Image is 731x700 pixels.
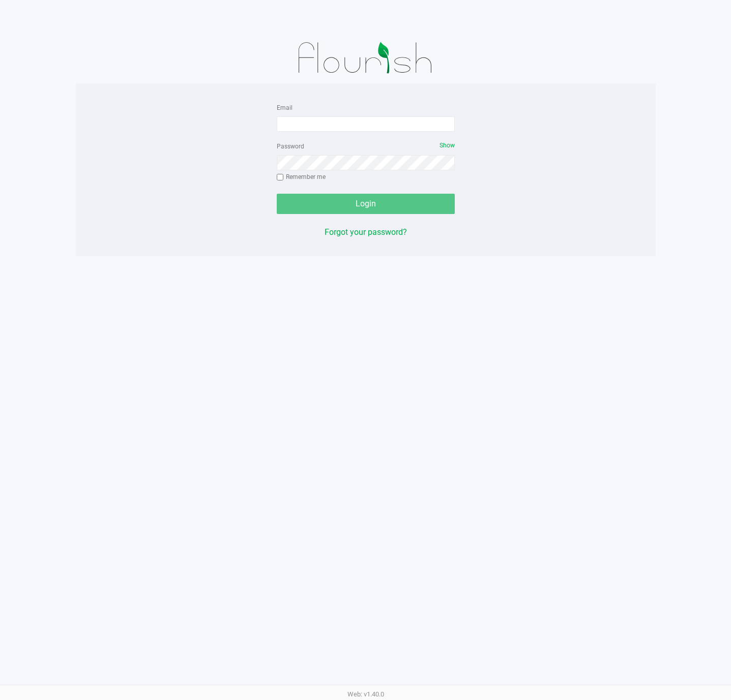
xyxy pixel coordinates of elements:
[440,142,455,149] span: Show
[277,103,293,112] label: Email
[347,690,384,698] span: Web: v1.40.0
[325,226,407,238] button: Forgot your password?
[277,174,284,181] input: Remember me
[277,172,326,181] label: Remember me
[277,142,304,151] label: Password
